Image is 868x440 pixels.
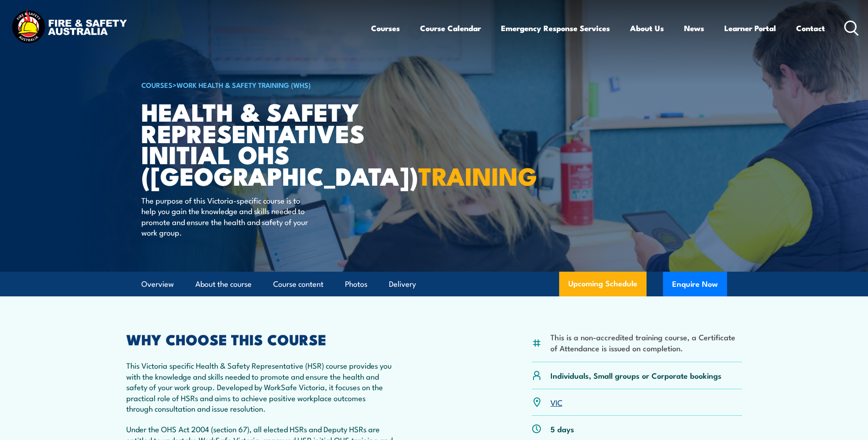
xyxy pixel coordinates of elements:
a: Photos [345,272,367,296]
h2: WHY CHOOSE THIS COURSE [126,333,394,345]
li: This is a non-accredited training course, a Certificate of Attendance is issued on completion. [550,332,742,353]
a: Courses [371,16,400,40]
a: News [684,16,704,40]
a: VIC [550,397,562,408]
strong: TRAINING [418,156,537,194]
a: Course content [273,272,323,296]
p: This Victoria specific Health & Safety Representative (HSR) course provides you with the knowledg... [126,360,394,413]
p: Individuals, Small groups or Corporate bookings [550,370,722,381]
a: Contact [796,16,825,40]
a: Upcoming Schedule [559,272,647,296]
a: About Us [630,16,664,40]
a: Delivery [389,272,416,296]
a: COURSES [141,80,173,90]
a: Course Calendar [420,16,481,40]
a: Overview [141,272,174,296]
a: Learner Portal [724,16,776,40]
button: Enquire Now [663,272,727,296]
h1: Health & Safety Representatives Initial OHS ([GEOGRAPHIC_DATA]) [141,101,367,186]
p: The purpose of this Victoria-specific course is to help you gain the knowledge and skills needed ... [141,195,308,238]
a: Work Health & Safety Training (WHS) [177,80,311,90]
a: About the course [195,272,252,296]
p: 5 days [550,424,574,434]
h6: > [141,79,367,90]
a: Emergency Response Services [501,16,610,40]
